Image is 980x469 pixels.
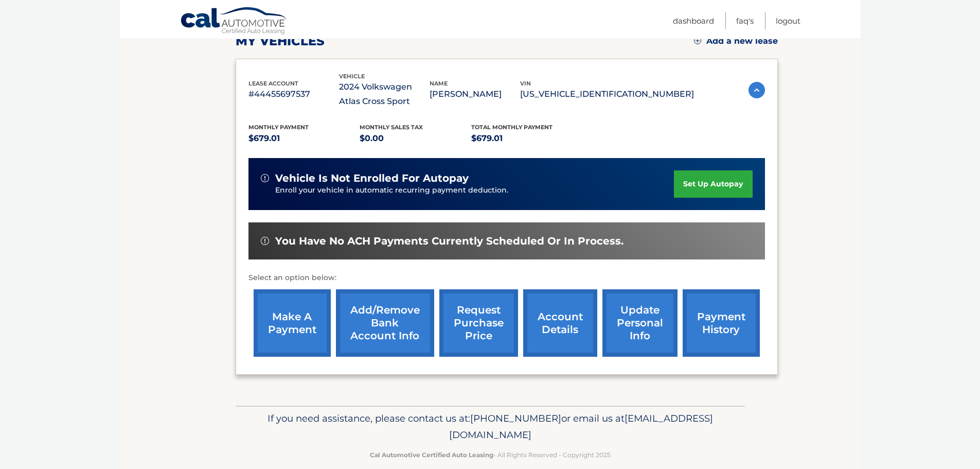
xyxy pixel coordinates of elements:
[776,12,800,29] a: Logout
[261,174,269,182] img: alert-white.svg
[336,289,434,357] a: Add/Remove bank account info
[242,449,738,460] p: - All Rights Reserved - Copyright 2025
[261,237,269,245] img: alert-white.svg
[242,410,738,443] p: If you need assistance, please contact us at: or email us at
[275,172,469,185] span: vehicle is not enrolled for autopay
[736,12,754,29] a: FAQ's
[430,80,448,87] span: name
[236,33,325,49] h2: my vehicles
[180,7,288,37] a: Cal Automotive
[248,272,765,284] p: Select an option below:
[449,412,713,441] span: [EMAIL_ADDRESS][DOMAIN_NAME]
[673,12,714,29] a: Dashboard
[471,131,583,146] p: $679.01
[339,73,365,80] span: vehicle
[683,289,760,357] a: payment history
[602,289,678,357] a: update personal info
[694,36,778,46] a: Add a new lease
[275,235,623,248] span: You have no ACH payments currently scheduled or in process.
[248,131,360,146] p: $679.01
[248,124,309,131] span: Monthly Payment
[749,82,765,98] img: accordion-active.svg
[254,289,331,357] a: make a payment
[674,170,752,198] a: set up autopay
[248,87,339,101] p: #44455697537
[523,289,597,357] a: account details
[339,80,430,109] p: 2024 Volkswagen Atlas Cross Sport
[694,37,701,44] img: add.svg
[248,80,298,87] span: lease account
[520,87,694,101] p: [US_VEHICLE_IDENTIFICATION_NUMBER]
[471,124,553,131] span: Total Monthly Payment
[430,87,520,101] p: [PERSON_NAME]
[470,412,561,424] span: [PHONE_NUMBER]
[370,451,493,459] strong: Cal Automotive Certified Auto Leasing
[360,124,423,131] span: Monthly sales Tax
[520,80,531,87] span: vin
[275,185,674,196] p: Enroll your vehicle in automatic recurring payment deduction.
[360,131,471,146] p: $0.00
[439,289,518,357] a: request purchase price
